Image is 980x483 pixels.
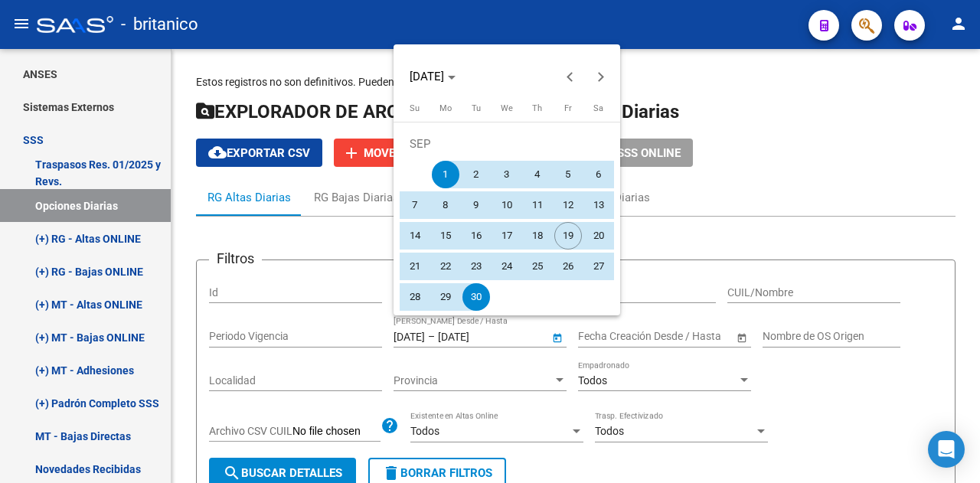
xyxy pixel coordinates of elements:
button: September 1, 2025 [430,159,461,190]
button: September 10, 2025 [492,190,522,220]
span: Tu [472,103,481,113]
span: 24 [493,253,521,280]
button: September 7, 2025 [400,190,430,220]
span: Th [532,103,542,113]
span: 21 [401,253,429,280]
button: September 21, 2025 [400,251,430,282]
span: 16 [462,222,490,250]
span: 13 [585,191,612,219]
button: September 28, 2025 [400,282,430,312]
span: Fr [564,103,572,113]
span: 4 [524,161,551,188]
button: September 9, 2025 [461,190,492,220]
button: September 24, 2025 [492,251,522,282]
button: September 13, 2025 [583,190,614,220]
button: September 18, 2025 [522,220,553,251]
span: 12 [554,191,582,219]
span: Su [410,103,420,113]
span: We [501,103,513,113]
span: 18 [524,222,551,250]
span: 22 [432,253,459,280]
button: September 23, 2025 [461,251,492,282]
span: 11 [524,191,551,219]
span: 3 [493,161,521,188]
button: September 5, 2025 [553,159,583,190]
button: Choose month and year [403,63,462,90]
span: 6 [585,161,612,188]
button: September 19, 2025 [553,220,583,251]
button: September 22, 2025 [430,251,461,282]
span: 15 [432,222,459,250]
button: September 20, 2025 [583,220,614,251]
span: 2 [462,161,490,188]
button: September 4, 2025 [522,159,553,190]
span: 27 [585,253,612,280]
span: 14 [401,222,429,250]
button: September 29, 2025 [430,282,461,312]
span: 5 [554,161,582,188]
button: September 3, 2025 [492,159,522,190]
span: 26 [554,253,582,280]
button: September 15, 2025 [430,220,461,251]
button: September 8, 2025 [430,190,461,220]
span: 7 [401,191,429,219]
button: September 30, 2025 [461,282,492,312]
td: SEP [400,129,614,159]
span: 10 [493,191,521,219]
span: 8 [432,191,459,219]
button: Next month [585,61,616,92]
span: 25 [524,253,551,280]
span: 23 [462,253,490,280]
button: September 6, 2025 [583,159,614,190]
div: Open Intercom Messenger [928,431,965,468]
button: September 26, 2025 [553,251,583,282]
span: 1 [432,161,459,188]
span: 30 [462,283,490,311]
button: September 14, 2025 [400,220,430,251]
button: September 25, 2025 [522,251,553,282]
span: 17 [493,222,521,250]
span: 19 [554,222,582,250]
button: September 12, 2025 [553,190,583,220]
span: 29 [432,283,459,311]
span: Sa [593,103,603,113]
span: 9 [462,191,490,219]
span: [DATE] [410,70,444,83]
span: 20 [585,222,612,250]
button: September 2, 2025 [461,159,492,190]
button: September 27, 2025 [583,251,614,282]
span: 28 [401,283,429,311]
button: September 11, 2025 [522,190,553,220]
button: September 17, 2025 [492,220,522,251]
button: September 16, 2025 [461,220,492,251]
button: Previous month [554,61,585,92]
span: Mo [439,103,452,113]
